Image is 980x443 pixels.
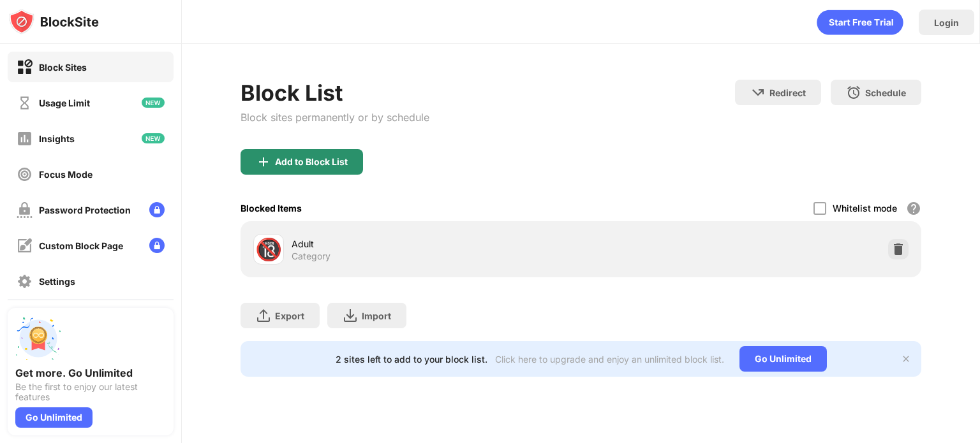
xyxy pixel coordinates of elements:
[142,133,165,143] img: new-icon.svg
[39,98,90,108] div: Usage Limit
[241,111,429,124] div: Block sites permanently or by schedule
[39,205,131,215] div: Password Protection
[15,407,93,428] div: Go Unlimited
[17,95,33,111] img: time-usage-off.svg
[17,273,33,289] img: settings-off.svg
[275,157,348,167] div: Add to Block List
[15,382,166,402] div: Be the first to enjoy our latest features
[142,98,165,108] img: new-icon.svg
[241,80,429,106] div: Block List
[17,202,33,218] img: password-protection-off.svg
[17,131,33,147] img: insights-off.svg
[39,133,75,144] div: Insights
[362,310,391,321] div: Import
[39,276,75,287] div: Settings
[934,17,959,28] div: Login
[833,203,897,214] div: Whitelist mode
[255,236,282,263] div: 🔞
[292,237,581,251] div: Adult
[865,87,906,98] div: Schedule
[292,251,330,262] div: Category
[901,354,911,364] img: x-button.svg
[17,59,33,75] img: block-on.svg
[39,240,123,251] div: Custom Block Page
[17,238,33,254] img: customize-block-page-off.svg
[241,203,302,214] div: Blocked Items
[336,354,487,365] div: 2 sites left to add to your block list.
[149,202,165,217] img: lock-menu.svg
[15,316,61,361] img: push-unlimited.svg
[769,87,806,98] div: Redirect
[149,238,165,253] img: lock-menu.svg
[17,166,33,182] img: focus-off.svg
[39,169,93,180] div: Focus Mode
[39,62,87,73] div: Block Sites
[275,310,304,321] div: Export
[495,354,724,365] div: Click here to upgrade and enjoy an unlimited block list.
[9,9,99,34] img: logo-blocksite.svg
[15,367,166,379] div: Get more. Go Unlimited
[739,346,827,372] div: Go Unlimited
[817,10,903,35] div: animation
